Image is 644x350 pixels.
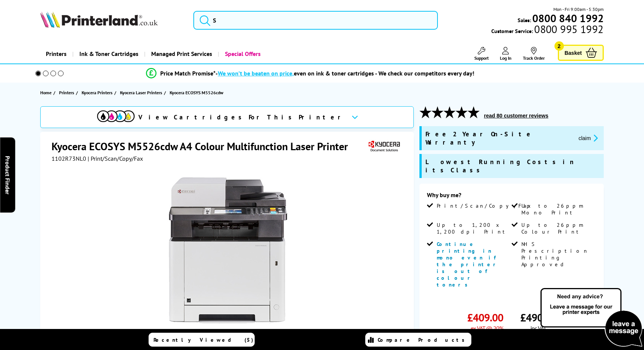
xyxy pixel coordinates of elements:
span: Continue printing in mono even if the printer is out of colour toners [437,241,500,288]
span: Price Match Promise* [160,69,216,77]
a: Managed Print Services [144,44,218,63]
span: Printers [59,89,74,97]
a: Log In [500,47,512,61]
span: inc VAT [530,324,546,332]
span: View Cartridges For This Printer [138,113,345,121]
span: Home [40,89,52,97]
span: 2 [554,41,564,51]
button: promo-description [576,134,600,142]
input: S [193,11,438,30]
span: Lowest Running Costs in its Class [425,158,600,174]
img: Kyocera [367,139,401,153]
a: Printerland Logo [40,11,184,29]
span: Kyocera ECOSYS M5526cdw [170,89,223,97]
span: Recently Viewed (5) [153,336,254,343]
a: Recently Viewed (5) [149,333,255,347]
span: Kyocera Laser Printers [120,89,162,97]
span: Support [474,55,489,61]
span: £409.00 [467,311,503,324]
span: Print/Scan/Copy/Fax [437,202,533,209]
a: Kyocera ECOSYS M5526cdw [170,89,225,97]
span: We won’t be beaten on price, [218,69,294,77]
span: £490.80 [520,311,556,324]
a: Special Offers [218,44,266,63]
img: Kyocera ECOSYS M5526cdw [154,177,302,324]
a: Kyocera Laser Printers [120,89,164,97]
div: Why buy me? [427,191,596,202]
span: 1102R73NL0 [52,155,86,162]
span: Customer Service: [491,26,603,35]
span: NHS Prescription Printing Approved [521,241,594,268]
span: Ink & Toner Cartridges [79,44,138,63]
a: 0800 840 1992 [531,15,604,22]
span: 0800 995 1992 [533,26,603,33]
b: 0800 840 1992 [532,11,604,25]
a: Ink & Toner Cartridges [72,44,144,63]
a: Basket 2 [558,45,604,61]
span: Basket [565,48,582,58]
li: modal_Promise [25,67,595,80]
span: Free 2 Year On-Site Warranty [425,130,572,146]
a: Compare Products [365,333,471,347]
a: Home [40,89,53,97]
img: Open Live Chat window [539,287,644,348]
span: Kyocera Printers [82,89,112,97]
span: Sales: [518,17,531,24]
a: Printers [40,44,72,63]
span: | Print/Scan/Copy/Fax [88,155,143,162]
button: read 80 customer reviews [481,112,550,119]
a: Kyocera Printers [82,89,114,97]
span: Compare Products [378,336,469,343]
span: Product Finder [4,156,11,195]
h1: Kyocera ECOSYS M5526cdw A4 Colour Multifunction Laser Printer [52,139,355,153]
a: Support [474,47,489,61]
span: Up to 26ppm Colour Print [521,222,594,235]
div: - even on ink & toner cartridges - We check our competitors every day! [216,69,474,77]
span: Up to 1,200 x 1,200 dpi Print [437,222,510,235]
span: Mon - Fri 9:00am - 5:30pm [553,6,604,13]
span: Log In [500,55,512,61]
img: cmyk-icon.svg [97,110,135,122]
span: ex VAT @ 20% [471,324,503,332]
span: Up to 26ppm Mono Print [521,202,594,216]
a: Printers [59,89,76,97]
img: Printerland Logo [40,11,158,28]
a: Track Order [523,47,545,61]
